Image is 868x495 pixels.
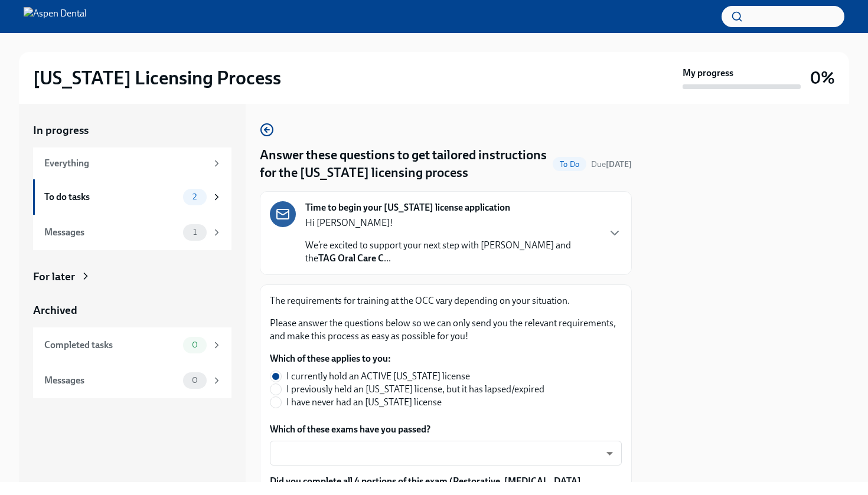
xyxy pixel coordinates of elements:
[33,147,231,179] a: Everything
[305,239,598,265] p: We’re excited to support your next step with [PERSON_NAME] and the ...
[286,396,442,409] span: I have never had an [US_STATE] license
[33,269,231,284] a: For later
[185,340,205,349] span: 0
[33,123,231,138] a: In progress
[305,201,510,214] strong: Time to begin your [US_STATE] license application
[33,66,281,90] h2: [US_STATE] Licensing Process
[270,294,622,307] p: The requirements for training at the OCC vary depending on your situation.
[186,228,204,237] span: 1
[24,7,87,26] img: Aspen Dental
[591,159,632,169] span: Due
[33,327,231,363] a: Completed tasks0
[44,226,178,239] div: Messages
[44,374,178,387] div: Messages
[33,215,231,250] a: Messages1
[591,159,632,170] span: September 10th, 2025 12:00
[33,303,231,318] a: Archived
[260,146,548,182] h4: Answer these questions to get tailored instructions for the [US_STATE] licensing process
[318,253,384,264] strong: TAG Oral Care C
[185,376,205,385] span: 0
[33,363,231,398] a: Messages0
[270,352,554,365] label: Which of these applies to you:
[683,67,733,80] strong: My progress
[185,192,204,201] span: 2
[286,383,544,396] span: I previously held an [US_STATE] license, but it has lapsed/expired
[305,217,598,230] p: Hi [PERSON_NAME]!
[44,339,178,352] div: Completed tasks
[33,269,75,284] div: For later
[286,370,470,383] span: I currently hold an ACTIVE [US_STATE] license
[270,423,622,436] label: Which of these exams have you passed?
[810,67,835,88] h3: 0%
[44,157,207,170] div: Everything
[33,179,231,215] a: To do tasks2
[270,441,622,466] div: ​
[270,317,622,343] p: Please answer the questions below so we can only send you the relevant requirements, and make thi...
[606,159,632,169] strong: [DATE]
[553,160,586,169] span: To Do
[44,191,178,204] div: To do tasks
